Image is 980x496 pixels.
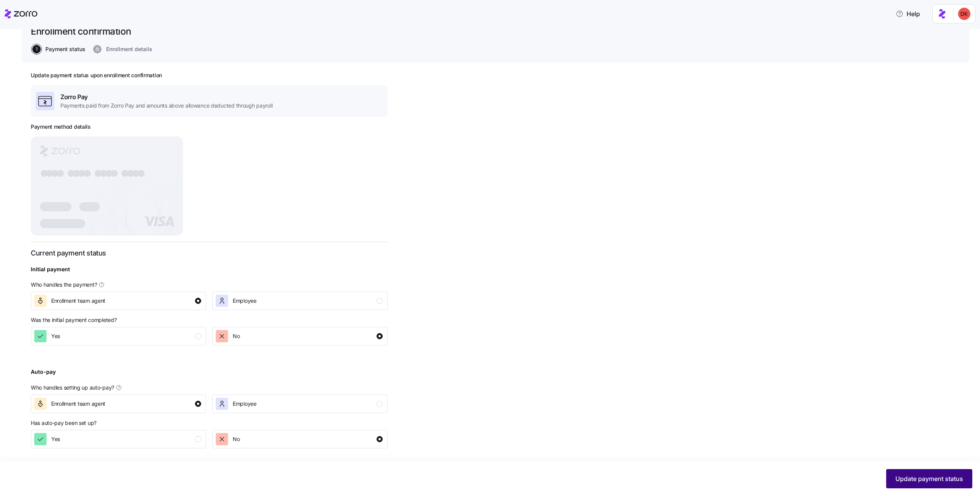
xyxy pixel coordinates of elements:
[233,297,257,305] span: Employee
[78,168,87,179] tspan: ●
[126,168,135,179] tspan: ●
[233,332,240,340] span: No
[31,265,70,280] div: Initial payment
[83,168,92,179] tspan: ●
[31,45,85,53] a: 1Payment status
[106,46,152,52] span: Enrollment details
[110,168,119,179] tspan: ●
[51,332,60,340] span: Yes
[60,92,272,102] span: Zorro Pay
[105,168,113,179] tspan: ●
[99,168,108,179] tspan: ●
[31,419,97,427] span: Has auto-pay been set up?
[31,123,91,131] h3: Payment method details
[233,435,240,443] span: No
[886,469,972,488] button: Update payment status
[93,45,152,53] button: Enrollment details
[31,316,117,324] span: Was the initial payment completed?
[137,168,146,179] tspan: ●
[890,6,926,22] button: Help
[51,168,60,179] tspan: ●
[60,102,272,109] span: Payments paid from Zorro Pay and amounts above allowance deducted through payroll
[67,168,76,179] tspan: ●
[31,25,131,37] h1: Enrollment confirmation
[121,168,130,179] tspan: ●
[896,9,920,18] span: Help
[45,168,54,179] tspan: ●
[45,46,85,52] span: Payment status
[72,168,81,179] tspan: ●
[51,435,60,443] span: Yes
[94,168,103,179] tspan: ●
[233,400,257,408] span: Employee
[895,474,963,483] span: Update payment status
[31,368,56,382] div: Auto-pay
[958,8,970,20] img: 53e82853980611afef66768ee98075c5
[32,45,85,53] button: 1Payment status
[31,72,388,79] h2: Update payment status upon enrollment confirmation
[132,168,140,179] tspan: ●
[31,384,114,391] span: Who handles setting up auto-pay?
[56,168,65,179] tspan: ●
[51,400,105,408] span: Enrollment team agent
[51,297,105,305] span: Enrollment team agent
[31,248,388,258] h3: Current payment status
[40,168,49,179] tspan: ●
[32,45,41,53] span: 1
[31,281,97,289] span: Who handles the payment?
